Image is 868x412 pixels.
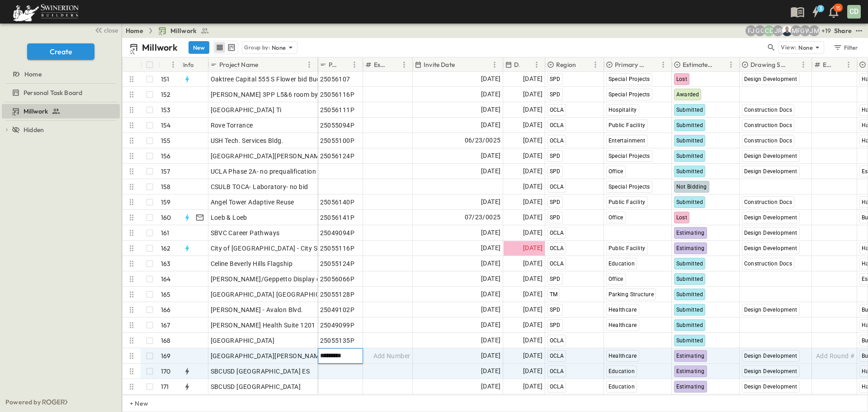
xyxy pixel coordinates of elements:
span: City of [GEOGRAPHIC_DATA] - City Services Building [211,244,364,253]
span: Design Development [744,214,797,221]
span: SPD [550,322,561,328]
span: Not Bidding [676,184,707,190]
span: [DATE] [481,320,500,330]
span: Submitted [676,137,703,144]
span: 25056116P [320,90,355,99]
div: Christopher Detar (christopher.detar@swinerton.com) [764,25,774,36]
span: Education [609,260,635,267]
span: Design Development [744,245,797,251]
p: 153 [161,105,171,114]
span: Submitted [676,199,703,205]
span: Public Facility [609,245,646,251]
button: Menu [399,59,410,70]
span: Submitted [676,307,703,313]
div: Millworktest [2,104,120,118]
span: Estimating [676,245,705,251]
button: Menu [590,59,601,70]
span: [DATE] [523,335,542,346]
span: Submitted [676,291,703,298]
span: [DATE] [481,258,500,269]
span: Entertainment [609,137,646,144]
p: Region [556,60,576,69]
span: Construction Docs [744,137,793,144]
span: [DATE] [523,151,542,161]
img: Brandon Norcutt (brandon.norcutt@swinerton.com) [782,25,793,36]
span: Parking Structure [609,291,654,298]
span: [PERSON_NAME] Health Suite 1201 [211,321,316,330]
nav: breadcrumbs [126,26,215,35]
p: 161 [161,228,170,237]
button: 3 [807,4,825,20]
span: [DATE] [481,243,500,253]
span: OCLA [550,384,564,390]
span: [DATE] [523,366,542,376]
span: 25055094P [320,121,355,130]
p: View: [781,43,797,52]
span: USH Tech. Services Bldg. [211,136,284,145]
span: Office [609,214,623,221]
span: 25055135P [320,336,355,345]
span: [DATE] [481,274,500,284]
p: 163 [161,259,171,268]
span: Oaktree Capital 555 S Flower bid Budget [211,75,330,84]
span: [GEOGRAPHIC_DATA] Ti [211,105,282,114]
span: Public Facility [609,122,646,128]
span: Estimating [676,384,705,390]
span: Loeb & Loeb [211,213,247,222]
span: Submitted [676,122,703,128]
span: Submitted [676,276,703,282]
span: Design Development [744,307,797,313]
button: Menu [531,59,542,70]
span: Rove Torrance [211,121,253,130]
button: Menu [726,59,736,70]
button: Sort [578,60,588,70]
span: UCLA Phase 2A- no prequalification needed [211,167,339,176]
p: 169 [161,351,171,360]
button: Menu [304,59,315,70]
p: 159 [161,198,171,207]
span: Submitted [676,337,703,344]
span: [GEOGRAPHIC_DATA] [GEOGRAPHIC_DATA] Structure [211,290,370,299]
span: SBCUSD [GEOGRAPHIC_DATA] [211,382,301,391]
span: [DATE] [523,120,542,130]
span: Healthcare [609,307,637,313]
div: Personal Task Boardtest [2,85,120,100]
span: Office [609,168,623,175]
span: [DATE] [481,151,500,161]
span: [DATE] [481,197,500,207]
p: 154 [161,121,171,130]
span: Design Development [744,76,797,82]
button: close [91,24,120,36]
span: [DATE] [523,350,542,361]
span: [GEOGRAPHIC_DATA][PERSON_NAME] [211,351,325,360]
div: GEORGIA WESLEY (georgia.wesley@swinerton.com) [800,25,811,36]
button: Sort [162,60,172,70]
div: CD [847,5,861,19]
button: Menu [658,59,669,70]
button: Sort [833,60,843,70]
div: Filter [833,43,859,52]
span: Submitted [676,107,703,113]
button: row view [214,42,225,53]
span: CSULB TOCA- Laboratory- no bid [211,182,308,191]
span: TM [550,291,558,298]
span: [DATE] [481,381,500,392]
p: Due Date [514,60,519,69]
span: OCLA [550,137,564,144]
p: Millwork [142,41,178,54]
span: OCLA [550,260,564,267]
span: Lost [676,76,688,82]
span: [DATE] [481,120,500,130]
div: Joshua Russell (joshua.russell@swinerton.com) [773,25,783,36]
span: Special Projects [609,76,650,82]
span: [DATE] [481,366,500,376]
span: [DATE] [523,166,542,176]
span: OCLA [550,353,564,359]
span: [GEOGRAPHIC_DATA] [211,336,275,345]
a: Millwork [158,26,209,35]
div: Madison Pagdilao (madison.pagdilao@swinerton.com) [791,25,802,36]
button: Sort [339,60,349,70]
div: Info [183,52,194,77]
span: SPD [550,307,561,313]
span: [DATE] [481,350,500,361]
